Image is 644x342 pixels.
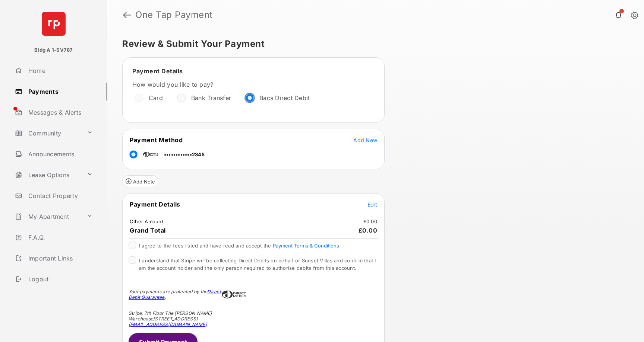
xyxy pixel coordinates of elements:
[129,322,207,327] a: [EMAIL_ADDRESS][DOMAIN_NAME]
[122,39,623,48] h5: Review & Submit Your Payment
[130,201,180,208] span: Payment Details
[130,136,183,144] span: Payment Method
[191,94,231,102] label: Bank Transfer
[135,10,213,19] strong: One Tap Payment
[12,145,107,163] a: Announcements
[273,243,339,249] button: I agree to the fees listed and have read and accept the
[130,227,166,234] span: Grand Total
[367,201,377,208] button: Edit
[12,228,107,246] a: F.A.Q.
[359,227,378,234] span: £0.00
[353,136,377,144] button: Add New
[122,175,158,187] button: Add Note
[12,187,107,205] a: Contact Property
[129,289,222,300] div: Your payments are protected by the .
[129,289,221,300] a: Direct Debit Guarantee
[353,137,377,143] span: Add New
[34,47,73,54] p: Bldg A 1-SV787
[12,62,107,80] a: Home
[149,94,163,102] label: Card
[139,258,376,271] span: I understand that Stripe will be collecting Direct Debits on behalf of Sunset Villas and confirm ...
[12,208,84,226] a: My Apartment
[132,67,183,75] span: Payment Details
[367,201,377,208] span: Edit
[129,218,164,225] td: Other Amount
[12,124,84,142] a: Community
[129,310,222,327] div: Stripe, 7th Floor The [PERSON_NAME] Warehouse [STREET_ADDRESS]
[139,243,339,249] span: I agree to the fees listed and have read and accept the
[12,103,107,121] a: Messages & Alerts
[12,83,107,100] a: Payments
[12,166,84,184] a: Lease Options
[12,249,96,267] a: Important Links
[12,270,107,288] a: Logout
[42,12,66,36] img: svg+xml;base64,PHN2ZyB4bWxucz0iaHR0cDovL3d3dy53My5vcmcvMjAwMC9zdmciIHdpZHRoPSI2NCIgaGVpZ2h0PSI2NC...
[164,151,205,157] span: ••••••••••••2345
[363,218,378,225] td: £0.00
[259,94,310,102] label: Bacs Direct Debit
[132,81,356,88] label: How would you like to pay?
